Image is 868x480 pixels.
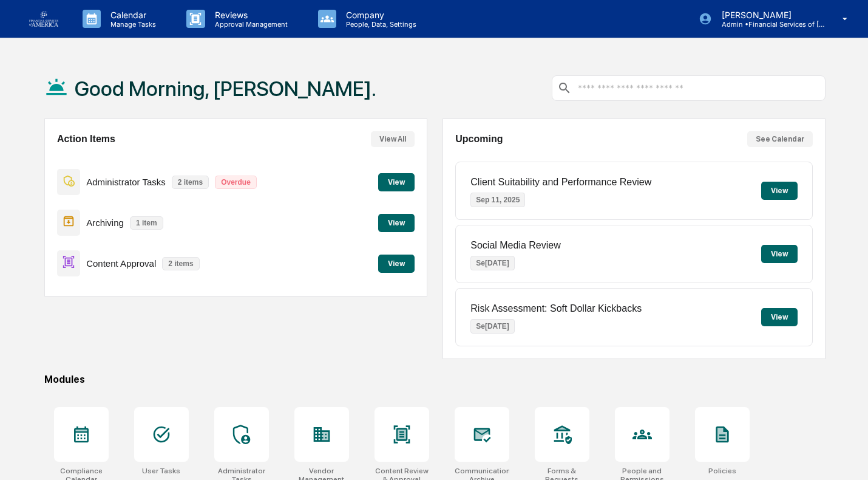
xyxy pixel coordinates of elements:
[470,240,561,251] p: Social Media Review
[86,177,166,187] p: Administrator Tasks
[57,134,115,145] h2: Action Items
[336,10,422,20] p: Company
[101,20,162,29] p: Manage Tasks
[86,258,156,269] p: Content Approval
[205,20,294,29] p: Approval Management
[712,20,825,29] p: Admin • Financial Services of [GEOGRAPHIC_DATA]
[378,176,415,187] a: View
[470,177,651,188] p: Client Suitability and Performance Review
[470,256,514,270] p: Se[DATE]
[336,20,422,29] p: People, Data, Settings
[101,10,162,20] p: Calendar
[761,308,798,326] button: View
[215,176,257,189] p: Overdue
[378,173,415,191] button: View
[75,77,376,101] h1: Good Morning, [PERSON_NAME].
[470,303,642,314] p: Risk Assessment: Soft Dollar Kickbacks
[712,10,825,20] p: [PERSON_NAME]
[378,216,415,228] a: View
[708,467,736,475] div: Policies
[130,216,163,230] p: 1 item
[470,319,514,334] p: Se[DATE]
[371,131,415,147] button: View All
[86,218,124,228] p: Archiving
[455,134,503,145] h2: Upcoming
[761,182,798,200] button: View
[747,131,813,147] button: See Calendar
[378,257,415,269] a: View
[172,176,209,189] p: 2 items
[470,193,525,207] p: Sep 11, 2025
[378,214,415,232] button: View
[205,10,294,20] p: Reviews
[162,257,199,270] p: 2 items
[44,374,826,385] div: Modules
[29,11,58,27] img: logo
[761,245,798,263] button: View
[142,467,180,475] div: User Tasks
[378,255,415,273] button: View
